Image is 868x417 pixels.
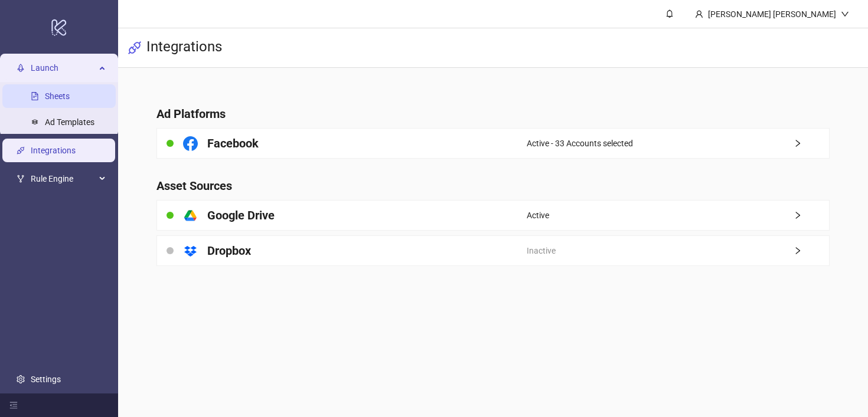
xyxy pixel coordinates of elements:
span: Launch [31,56,96,80]
span: Active - 33 Accounts selected [527,137,633,150]
span: right [794,139,829,147]
span: Active [527,209,549,222]
a: DropboxInactiveright [156,235,830,266]
span: Rule Engine [31,167,96,191]
h4: Ad Platforms [156,106,830,122]
span: right [794,247,829,255]
span: down [841,10,849,18]
h4: Dropbox [207,242,251,259]
span: menu-fold [9,401,18,409]
a: Settings [31,375,61,384]
span: rocket [17,64,25,72]
span: Inactive [527,244,556,257]
span: bell [665,9,674,18]
h4: Google Drive [207,207,275,224]
div: [PERSON_NAME] [PERSON_NAME] [703,8,841,21]
span: right [794,211,829,219]
span: fork [17,175,25,183]
a: Integrations [31,146,76,155]
h3: Integrations [146,38,222,58]
a: Google DriveActiveright [156,200,830,231]
span: api [128,41,142,55]
h4: Asset Sources [156,178,830,194]
a: FacebookActive - 33 Accounts selectedright [156,128,830,159]
h4: Facebook [207,135,259,152]
a: Sheets [45,91,70,101]
span: user [695,10,703,18]
a: Ad Templates [45,117,94,127]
